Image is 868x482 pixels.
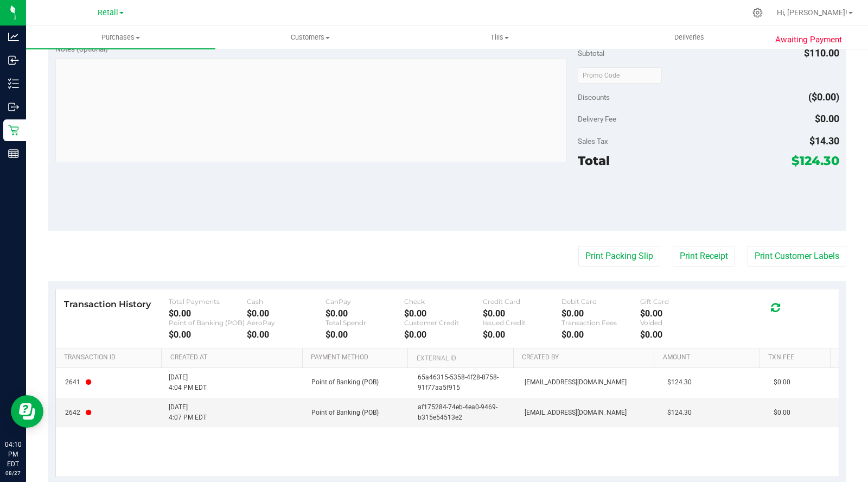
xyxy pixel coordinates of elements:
[98,8,118,17] span: Retail
[483,319,561,327] div: Issued Credit
[525,377,627,388] span: [EMAIL_ADDRESS][DOMAIN_NAME]
[522,353,650,362] a: Created By
[748,246,846,267] button: Print Customer Labels
[777,8,847,17] span: Hi, [PERSON_NAME]!
[768,353,826,362] a: Txn Fee
[26,33,215,42] span: Purchases
[247,297,325,306] div: Cash
[311,353,404,362] a: Payment Method
[667,377,692,388] span: $124.30
[483,297,561,306] div: Credit Card
[561,329,640,340] div: $0.00
[483,329,561,340] div: $0.00
[325,329,404,340] div: $0.00
[55,45,108,53] span: Notes (optional)
[26,26,215,49] a: Purchases
[404,319,483,327] div: Customer Credit
[774,408,790,418] span: $0.00
[418,402,512,423] span: af175284-74eb-4ea0-9469-b315e54513e2
[578,246,660,267] button: Print Packing Slip
[640,297,719,306] div: Gift Card
[169,297,247,306] div: Total Payments
[751,8,764,18] div: Manage settings
[247,319,325,327] div: AeroPay
[561,319,640,327] div: Transaction Fees
[804,47,839,59] span: $110.00
[663,353,756,362] a: Amount
[578,137,608,145] span: Sales Tax
[595,26,784,49] a: Deliveries
[169,329,247,340] div: $0.00
[325,297,404,306] div: CanPay
[775,34,842,46] span: Awaiting Payment
[660,33,719,42] span: Deliveries
[578,67,662,84] input: Promo Code
[311,408,379,418] span: Point of Banking (POB)
[578,49,604,58] span: Subtotal
[561,308,640,319] div: $0.00
[640,329,719,340] div: $0.00
[247,329,325,340] div: $0.00
[673,246,735,267] button: Print Receipt
[169,372,207,393] span: [DATE] 4:04 PM EDT
[578,87,610,107] span: Discounts
[809,135,839,147] span: $14.30
[405,26,594,49] a: Tills
[483,308,561,319] div: $0.00
[667,408,692,418] span: $124.30
[792,153,839,168] span: $124.30
[169,402,207,423] span: [DATE] 4:07 PM EDT
[169,308,247,319] div: $0.00
[325,308,404,319] div: $0.00
[5,469,21,477] p: 08/27
[65,408,91,418] span: 2642
[216,33,404,42] span: Customers
[325,319,404,327] div: Total Spendr
[815,113,839,124] span: $0.00
[640,308,719,319] div: $0.00
[247,308,325,319] div: $0.00
[5,440,21,469] p: 04:10 PM EDT
[64,353,157,362] a: Transaction ID
[525,408,627,418] span: [EMAIL_ADDRESS][DOMAIN_NAME]
[404,297,483,306] div: Check
[8,55,19,66] inline-svg: Inbound
[640,319,719,327] div: Voided
[418,372,512,393] span: 65a46315-5358-4f28-8758-91f77aa5f915
[215,26,405,49] a: Customers
[561,297,640,306] div: Debit Card
[774,377,790,388] span: $0.00
[170,353,298,362] a: Created At
[11,395,43,428] iframe: Resource center
[808,91,839,103] span: ($0.00)
[405,33,593,42] span: Tills
[8,148,19,159] inline-svg: Reports
[404,308,483,319] div: $0.00
[407,348,513,368] th: External ID
[8,125,19,136] inline-svg: Retail
[169,319,247,327] div: Point of Banking (POB)
[65,377,91,388] span: 2641
[404,329,483,340] div: $0.00
[311,377,379,388] span: Point of Banking (POB)
[578,153,610,168] span: Total
[8,102,19,112] inline-svg: Outbound
[8,31,19,42] inline-svg: Analytics
[578,115,616,123] span: Delivery Fee
[8,78,19,89] inline-svg: Inventory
